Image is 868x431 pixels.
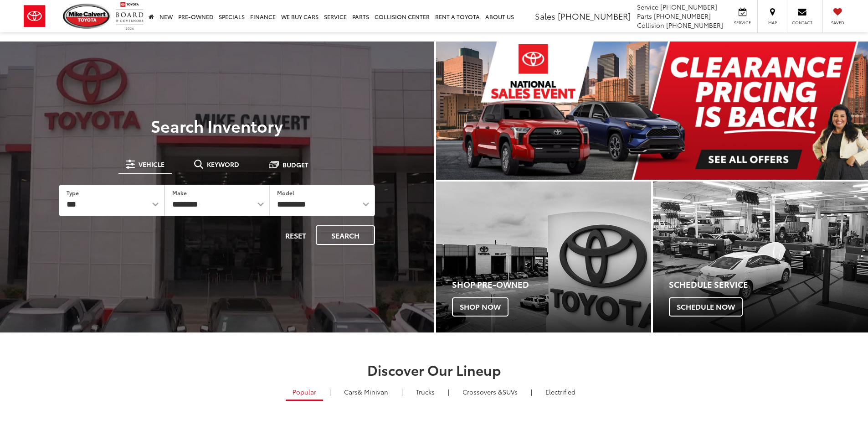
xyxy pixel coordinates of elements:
[529,387,534,396] li: |
[732,20,753,26] span: Service
[282,161,308,168] span: Budget
[113,362,755,377] h2: Discover Our Lineup
[539,384,582,400] a: Electrified
[669,297,743,317] span: Schedule Now
[637,21,664,30] span: Collision
[327,387,333,396] li: |
[277,225,314,245] button: Reset
[409,384,442,400] a: Trucks
[358,387,388,396] span: & Minivan
[827,20,847,26] span: Saved
[792,20,812,26] span: Contact
[653,182,868,332] div: Toyota
[436,182,651,332] a: Shop Pre-Owned Shop Now
[452,280,651,289] h4: Shop Pre-Owned
[654,11,711,21] span: [PHONE_NUMBER]
[669,280,868,289] h4: Schedule Service
[139,161,164,167] span: Vehicle
[535,10,555,22] span: Sales
[436,182,651,332] div: Toyota
[653,182,868,332] a: Schedule Service Schedule Now
[666,21,723,30] span: [PHONE_NUMBER]
[286,384,323,401] a: Popular
[637,11,652,21] span: Parts
[207,161,239,167] span: Keyword
[67,189,79,197] label: Type
[456,384,524,400] a: SUVs
[399,387,405,396] li: |
[762,20,782,26] span: Map
[452,297,508,317] span: Shop Now
[337,384,395,400] a: Cars
[316,225,375,245] button: Search
[38,116,396,135] h3: Search Inventory
[462,387,503,396] span: Crossovers &
[660,2,717,11] span: [PHONE_NUMBER]
[63,4,111,29] img: Mike Calvert Toyota
[277,189,294,197] label: Model
[558,10,631,22] span: [PHONE_NUMBER]
[637,2,658,11] span: Service
[172,189,187,197] label: Make
[446,387,452,396] li: |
